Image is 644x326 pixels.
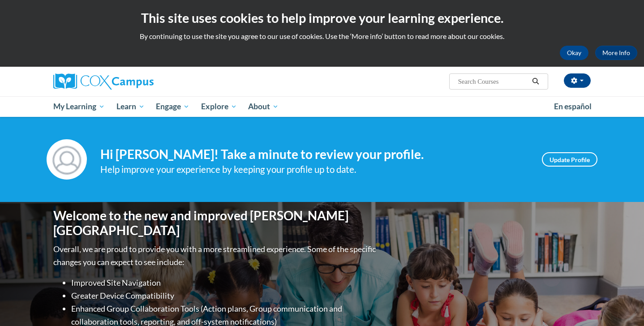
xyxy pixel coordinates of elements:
h1: Welcome to the new and improved [PERSON_NAME][GEOGRAPHIC_DATA] [53,208,378,238]
a: About [243,96,285,117]
div: Help improve your experience by keeping your profile up to date. [100,162,528,177]
p: Overall, we are proud to provide you with a more streamlined experience. Some of the specific cha... [53,243,378,269]
iframe: Button to launch messaging window [608,290,637,319]
span: Learn [116,101,145,112]
a: More Info [595,46,637,60]
img: Cox Campus [53,73,154,90]
span: En español [554,102,592,111]
a: En español [548,97,597,116]
button: Search [529,76,542,87]
a: Update Profile [542,152,597,167]
a: Explore [195,96,243,117]
button: Account Settings [564,73,591,88]
a: My Learning [47,96,111,117]
span: Engage [156,101,189,112]
a: Cox Campus [53,73,223,90]
h2: This site uses cookies to help improve your learning experience. [7,9,637,27]
span: About [248,101,279,112]
img: Profile Image [47,139,87,180]
input: Search Courses [457,76,529,87]
li: Improved Site Navigation [71,276,378,289]
span: Explore [201,101,237,112]
iframe: Close message [543,269,561,287]
button: Okay [560,46,588,60]
div: Main menu [40,96,604,117]
a: Learn [111,96,150,117]
p: By continuing to use the site you agree to our use of cookies. Use the ‘More info’ button to read... [7,31,637,41]
a: Engage [150,96,195,117]
h4: Hi [PERSON_NAME]! Take a minute to review your profile. [100,147,528,162]
li: Greater Device Compatibility [71,289,378,302]
span: My Learning [53,101,105,112]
